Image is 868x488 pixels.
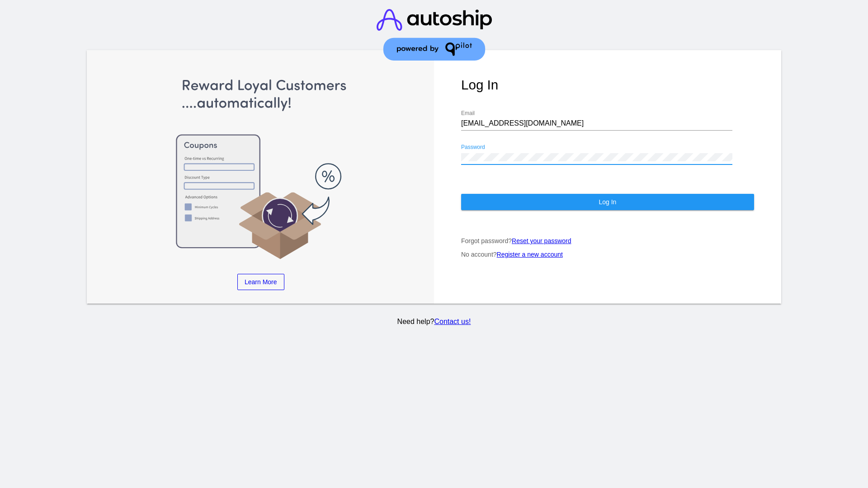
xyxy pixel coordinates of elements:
[497,251,563,258] a: Register a new account
[434,318,471,325] a: Contact us!
[512,237,571,244] a: Reset your password
[461,77,754,93] h1: Log In
[599,198,616,206] span: Log In
[461,194,754,210] button: Log In
[461,237,754,244] p: Forgot password?
[245,278,277,286] span: Learn More
[114,77,407,260] img: Apply Coupons Automatically to Scheduled Orders with QPilot
[237,274,284,290] a: Learn More
[85,318,783,326] p: Need help?
[461,251,754,258] p: No account?
[461,119,732,127] input: Email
